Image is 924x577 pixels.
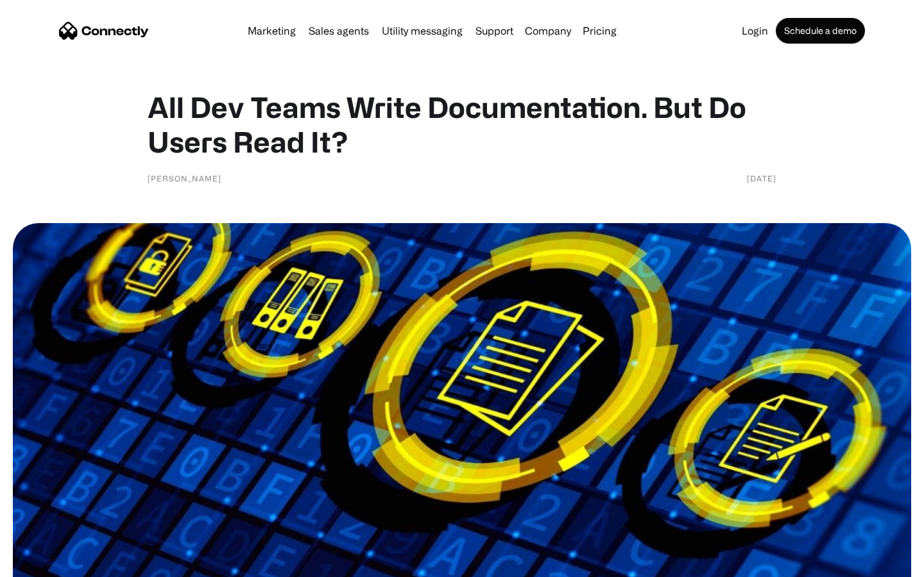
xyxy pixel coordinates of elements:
[148,172,221,185] div: [PERSON_NAME]
[377,26,468,36] a: Utility messaging
[26,555,77,573] ul: Language list
[13,555,77,573] aside: Language selected: English
[776,18,865,44] a: Schedule a demo
[525,22,571,40] div: Company
[577,26,622,36] a: Pricing
[243,26,301,36] a: Marketing
[747,172,776,185] div: [DATE]
[470,26,518,36] a: Support
[148,90,776,159] h1: All Dev Teams Write Documentation. But Do Users Read It?
[304,26,374,36] a: Sales agents
[737,26,773,36] a: Login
